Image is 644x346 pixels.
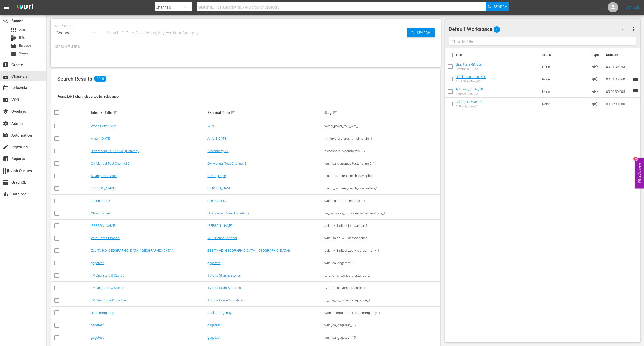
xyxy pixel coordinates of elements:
span: more_vert [630,26,636,32]
div: Slug [324,109,440,116]
a: AdBreak_Dove_30 [456,100,482,104]
a: AdBreak_Contv_30 [456,87,483,91]
button: Search [486,2,509,11]
a: Gravitas BRB_60s [456,62,482,66]
div: Default Workspace [449,22,629,36]
a: Zee TV HD [GEOGRAPHIC_DATA] ([GEOGRAPHIC_DATA]) [91,249,173,252]
span: reorder [633,101,639,107]
a: Black Slate Text_60s [456,75,486,79]
span: 4 [494,24,500,35]
span: sort [231,110,235,115]
span: menu [3,4,9,10]
span: Series [19,51,29,56]
span: Channels [3,73,9,80]
a: TV One Crime & Justice [207,298,243,302]
a: sheenatest 2 [91,199,110,203]
a: Wurl Demo Channel [207,236,237,240]
div: world_poker_tour_wpt_1 [324,124,440,128]
a: gagetest [91,261,104,265]
span: GraphQL [3,179,9,186]
button: more_vert [630,23,636,35]
a: gagetest [91,336,104,340]
a: TV One Stars & Stories [207,286,241,290]
td: 00:01:00.060 [604,73,633,85]
span: DataPool [3,191,9,197]
span: Search [3,18,9,24]
span: Ad [592,101,598,107]
span: Ad [592,76,598,82]
td: 00:01:00.093 [604,60,633,73]
span: Ad [592,63,598,70]
span: Create [3,62,9,68]
a: RealEmergency [91,311,114,315]
span: reorder [633,63,639,69]
div: AdBreak_Dove_30 [456,105,482,108]
a: TV One Stars & Stories [207,273,241,277]
span: Episode [19,43,31,48]
div: asia_tv_limited_jodhaakbar_1 [324,224,440,228]
a: Sign Out [626,5,639,9]
a: ZEE TV HD [GEOGRAPHIC_DATA] ([GEOGRAPHIC_DATA]) [207,249,290,252]
a: gagetest [207,336,220,340]
a: Real Emergency [207,311,231,315]
span: VOD [3,97,9,103]
a: gagetest [207,261,220,265]
div: wurl_qa_gagetest_17 [324,261,440,265]
span: reorder [633,88,639,94]
a: TV One Stars & Stories [91,286,124,290]
a: Bloomberg TV [207,149,228,153]
span: Asset [19,27,28,32]
span: Asset [10,27,17,33]
div: Black Slate Text_60s [456,80,486,83]
span: Ad [592,88,598,95]
div: Channels [55,26,101,40]
div: asia_tv_limited_zeetvhdukgermany_1 [324,249,440,252]
div: Bits [10,35,17,41]
a: [PERSON_NAME] [207,186,232,190]
div: 10 [633,157,638,161]
span: Search Results [57,76,92,82]
div: wtfn_entertainment_realemergency_1 [324,311,440,315]
div: wurl_qa_gagetest_16 [324,323,440,327]
th: Duration [603,48,634,62]
th: Type [589,48,603,62]
span: Ingestion [3,144,9,150]
span: Admin [3,121,9,127]
div: wurl_qa_ten_sheenatest2_1 [324,199,440,203]
th: Ext. ID [539,48,589,62]
span: sort [333,110,337,115]
span: Reports [3,156,9,162]
a: BloombergTV (LATAM) (Generic) [91,149,139,153]
div: bloomberg_bloombergtv_17 [324,149,440,153]
span: reorder [633,76,639,82]
span: Search [415,28,435,37]
td: None [540,98,590,110]
span: Bits [19,35,25,40]
div: Internal Title [91,109,206,116]
span: Episode [10,43,17,49]
div: ae_networks_unxplainedzonehauntings_1 [324,211,440,215]
div: tv_one_llc_tvonestarsstories_2 [324,273,440,277]
th: Title [456,48,539,62]
span: 2,048 [94,76,106,82]
a: [PERSON_NAME] [91,186,116,190]
a: TV One Stars & Stories [91,273,124,277]
div: plaion_pictures_gmbh_donmatteo_1 [324,186,440,190]
a: Amo il [DATE] [207,137,227,140]
a: gagetest [207,323,220,327]
span: Automation [3,132,9,138]
a: sheenatest 2 [207,199,227,203]
button: Open Feedback Widget [635,158,644,188]
a: [PERSON_NAME] [91,224,116,228]
a: gagetest [91,323,104,327]
div: wurl_qa_gagetest_15 [324,336,440,340]
div: plaion_pictures_gmbh_savinghope_1 [324,174,440,178]
div: tv_one_llc_tvonecrimejustice_1 [324,298,440,302]
td: 00:00:30.000 [604,98,633,110]
div: minerva_pictures_amoilnatale_1 [324,137,440,140]
div: wurl_sales_wurldemochannel_1 [324,236,440,240]
a: [PERSON_NAME] [207,224,232,228]
img: ans4CAIJ8jUAAAAAAAAAAAAAAAAAAAAAAAAgQb4GAAAAAAAAAAAAAAAAAAAAAAAAJMjXAAAAAAAAAAAAAAAAAAAAAAAAgAT5G... [12,1,37,13]
td: None [540,60,590,73]
a: Ghost Stories [91,211,111,215]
